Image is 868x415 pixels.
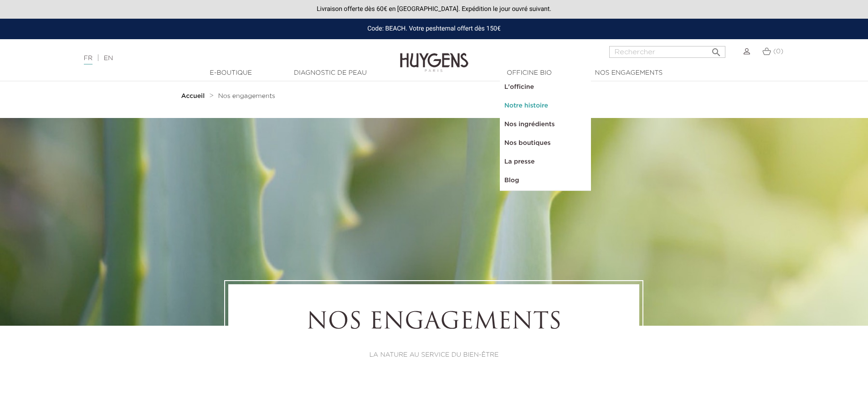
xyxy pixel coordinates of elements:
a: Nos boutiques [500,134,591,153]
button:  [708,43,724,56]
a: E-Boutique [185,68,277,78]
a: Nos ingrédients [500,115,591,134]
a: L'officine [500,78,591,97]
h1: NOS ENGAGEMENTS [253,309,614,337]
a: Nos engagements [218,92,275,100]
input: Rechercher [609,46,725,58]
a: Accueil [181,92,207,100]
a: FR [84,55,92,65]
a: Notre histoire [500,97,591,115]
a: Officine Bio [484,68,575,78]
a: Diagnostic de peau [285,68,376,78]
a: Blog [500,171,591,190]
a: EN [104,55,113,61]
span: Nos engagements [218,93,275,99]
span: (0) [773,48,783,55]
a: La presse [500,153,591,171]
p: LA NATURE AU SERVICE DU BIEN-ÊTRE [253,350,614,360]
img: Huygens [400,38,468,73]
strong: Accueil [181,93,205,99]
a: Nos engagements [583,68,674,78]
div: | [79,53,355,64]
i:  [711,44,722,55]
